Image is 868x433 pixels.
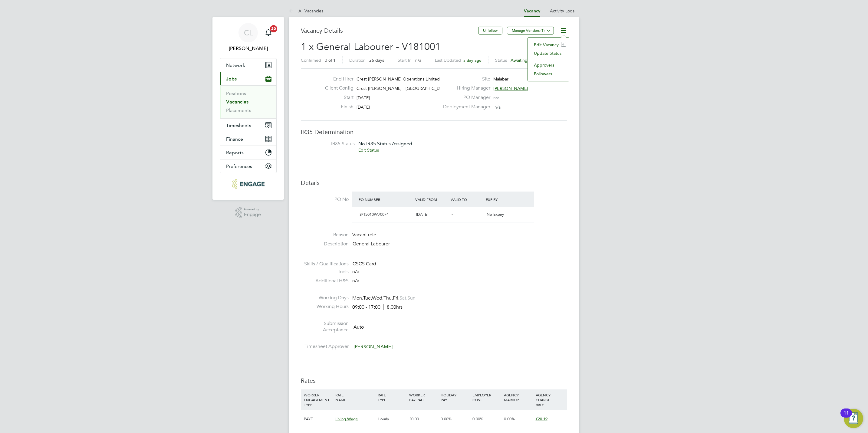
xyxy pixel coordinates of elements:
[439,104,490,110] label: Deployment Manager
[449,194,485,205] div: Valid To
[301,261,349,267] label: Skills / Qualifications
[353,261,567,267] div: CSCS Card
[301,41,441,53] span: 1 x General Labourer - V181001
[301,303,349,310] label: Working Hours
[439,389,471,405] div: HOLIDAY PAY
[357,104,370,110] span: [DATE]
[407,295,416,301] span: Sun
[226,90,246,96] a: Positions
[502,389,534,405] div: AGENCY MARKUP
[353,344,393,350] span: [PERSON_NAME]
[844,409,863,428] button: Open Resource Center, 11 new notifications
[349,57,366,63] label: Duration
[415,57,421,63] span: n/a
[302,389,334,410] div: WORKER ENGAGEMENT TYPE
[244,207,261,212] span: Powered by
[472,416,483,422] span: 0.00%
[212,17,284,200] nav: Main navigation
[398,57,412,63] label: Start In
[408,389,439,405] div: WORKER PAY RATE
[357,95,370,100] span: [DATE]
[524,8,540,14] a: Vacancy
[244,29,253,37] span: CL
[262,23,275,42] a: 20
[220,132,276,146] button: Finance
[352,232,376,238] span: Vacant role
[301,269,349,275] label: Tools
[550,8,574,14] a: Activity Logs
[536,416,547,422] span: £20.19
[301,196,349,203] label: PO No
[358,141,412,146] span: No IR35 Status Assigned
[320,76,353,82] label: End Hirer
[226,150,244,156] span: Reports
[352,278,359,284] span: n/a
[301,343,349,350] label: Timesheet Approver
[320,85,353,91] label: Client Config
[352,295,363,301] span: Mon,
[220,159,276,173] button: Preferences
[220,119,276,132] button: Timesheets
[353,324,364,330] span: Auto
[408,410,439,428] div: £0.00
[220,23,277,52] a: CL[PERSON_NAME]
[439,94,490,101] label: PO Manager
[478,27,502,34] button: Unfollow
[301,27,478,34] h3: Vacancy Details
[352,304,403,310] div: 09:00 - 17:00
[471,389,502,405] div: EMPLOYER COST
[301,320,349,333] label: Submission Acceptance
[399,295,407,301] span: Sat,
[357,86,449,91] span: Crest [PERSON_NAME] - [GEOGRAPHIC_DATA]
[334,389,376,405] div: RATE NAME
[484,194,520,205] div: Expiry
[531,70,566,78] li: Followers
[357,76,440,82] span: Crest [PERSON_NAME] Operations Limited
[244,212,261,217] span: Engage
[372,295,383,301] span: Wed,
[487,212,504,217] span: No Expiry
[220,45,277,52] span: Chloe Lyons
[414,194,449,205] div: Valid From
[232,179,264,189] img: protechltd-logo-retina.png
[220,72,276,85] button: Jobs
[270,25,277,32] span: 20
[307,141,355,147] label: IR35 Status
[435,57,461,63] label: Last Updated
[441,416,452,422] span: 0.00%
[220,85,276,118] div: Jobs
[301,179,567,187] h3: Details
[507,27,554,34] button: Manage Vendors (1)
[561,42,566,47] i: e
[302,410,334,428] div: PAYE
[220,58,276,72] button: Network
[301,278,349,284] label: Additional H&S
[226,136,243,142] span: Finance
[531,61,566,69] li: Approvers
[325,57,336,63] span: 0 of 1
[493,86,528,91] span: [PERSON_NAME]
[452,212,453,217] span: -
[357,194,414,205] div: PO Number
[369,57,384,63] span: 26 days
[534,389,566,410] div: AGENCY CHARGE RATE
[531,41,566,49] li: Edit Vacancy
[235,207,261,218] a: Powered byEngage
[226,123,251,128] span: Timesheets
[531,49,566,57] li: Update Status
[301,232,349,238] label: Reason
[226,99,248,105] a: Vacancies
[843,413,849,421] div: 11
[493,95,499,100] span: n/a
[416,212,428,217] span: [DATE]
[226,107,251,113] a: Placements
[301,377,567,385] h3: Rates
[220,179,277,189] a: Go to home page
[463,58,482,63] span: a day ago
[353,241,567,247] p: General Labourer
[383,304,403,310] span: 8.00hrs
[363,295,372,301] span: Tue,
[320,94,353,101] label: Start
[393,295,399,301] span: Fri,
[301,295,349,301] label: Working Days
